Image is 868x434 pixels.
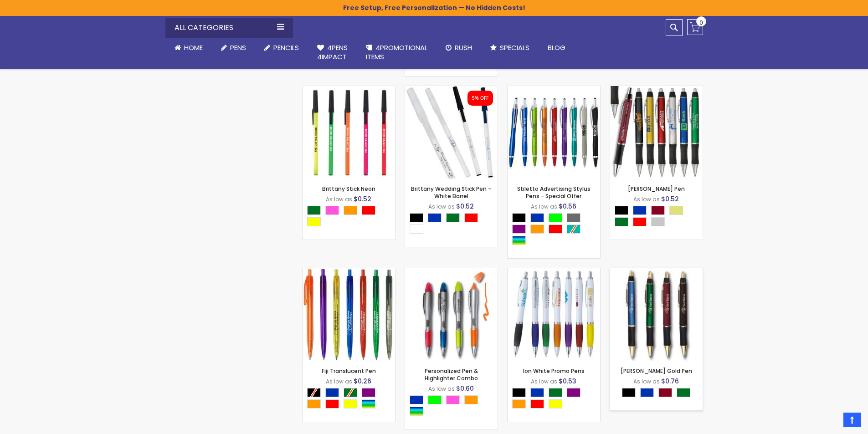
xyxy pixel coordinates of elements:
img: the Brittany custom wedding pens [405,86,498,179]
div: Select A Color [410,395,498,418]
div: Red [325,399,339,408]
div: Select A Color [307,388,395,411]
div: Red [464,213,478,222]
div: Burgundy [658,388,672,397]
span: Pencils [273,43,299,52]
div: Gold [669,206,683,215]
div: White [410,225,423,234]
img: Fiji Translucent Pen [303,268,395,361]
a: Fiji Translucent Pen [303,268,395,276]
div: Yellow [344,399,357,408]
a: Personalized Pen & Highlighter Combo [425,367,478,382]
a: Fiji Translucent Pen [322,367,376,375]
div: Select A Color [512,388,600,411]
a: Stiletto Advertising Stylus Pens - Special Offer [508,86,600,93]
span: 0 [699,18,703,27]
span: Specials [500,43,529,52]
a: Pens [212,38,255,58]
div: Green [307,206,321,215]
img: Stiletto Advertising Stylus Pens - Special Offer [508,86,600,179]
div: Green [549,388,562,397]
a: Personalized Pen & Highlighter Combo [405,268,498,276]
div: Purple [567,388,580,397]
img: Barton Gold Pen [610,268,703,361]
span: 4PROMOTIONAL ITEMS [366,43,427,61]
div: Blue [410,395,423,404]
div: Select A Color [307,206,395,229]
a: Barton Pen [610,86,703,93]
div: Assorted [410,407,423,416]
a: the Brittany custom wedding pens [405,86,498,93]
div: Black [615,206,628,215]
span: 4Pens 4impact [317,43,348,61]
div: Pink [325,206,339,215]
a: Stiletto Advertising Stylus Pens - Special Offer [517,185,591,200]
div: Yellow [549,399,562,408]
span: As low as [326,195,352,203]
div: Blue [640,388,654,397]
span: As low as [326,378,352,385]
a: Brittany Stick Neon [303,86,395,93]
a: Ion White Promo Pens [523,367,585,375]
a: Rush [437,38,481,58]
span: Blog [548,43,565,52]
div: Red [530,399,544,408]
div: Silver [651,217,665,226]
img: Barton Pen [610,86,703,179]
div: Select A Color [622,388,695,399]
span: Home [184,43,203,52]
a: Brittany Wedding Stick Pen - White Barrel [411,185,491,200]
div: Orange [464,395,478,404]
div: Blue [325,388,339,397]
div: Black [512,213,526,222]
div: Red [362,206,375,215]
div: Orange [344,206,357,215]
a: 4PROMOTIONALITEMS [357,38,437,67]
div: Black [512,388,526,397]
a: Blog [539,38,575,58]
span: $0.76 [661,377,679,386]
div: Blue [530,388,544,397]
div: Orange [512,399,526,408]
div: Assorted [512,236,526,245]
div: Assorted [362,399,375,408]
div: Burgundy [651,206,665,215]
a: [PERSON_NAME] Gold Pen [621,367,692,375]
div: Orange [307,399,321,408]
span: $0.52 [456,202,474,211]
span: $0.52 [354,194,371,204]
div: Black [410,213,423,222]
div: Black [622,388,636,397]
a: Specials [481,38,539,58]
div: Red [549,225,562,234]
div: Purple [362,388,375,397]
div: Grey [567,213,580,222]
div: Green [615,217,628,226]
a: Home [165,38,212,58]
span: As low as [531,378,557,385]
a: [PERSON_NAME] Pen [628,185,685,193]
a: Pencils [255,38,308,58]
span: Pens [230,43,246,52]
span: As low as [531,203,557,210]
div: Lime Green [549,213,562,222]
span: $0.26 [354,377,371,386]
img: Ion White Promo Pens [508,268,600,361]
div: Blue [633,206,647,215]
div: Red [633,217,647,226]
span: As low as [633,195,660,203]
div: Blue [428,213,442,222]
span: $0.60 [456,384,474,393]
div: 5% OFF [472,95,488,102]
div: Purple [512,225,526,234]
span: Rush [455,43,472,52]
div: Lime Green [428,395,442,404]
div: Pink [446,395,460,404]
div: All Categories [165,18,293,38]
div: Green [446,213,460,222]
span: As low as [428,385,455,393]
img: Personalized Pen & Highlighter Combo [405,268,498,361]
div: Yellow [307,217,321,226]
a: Ion White Promo Pens [508,268,600,276]
a: 0 [687,19,703,35]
